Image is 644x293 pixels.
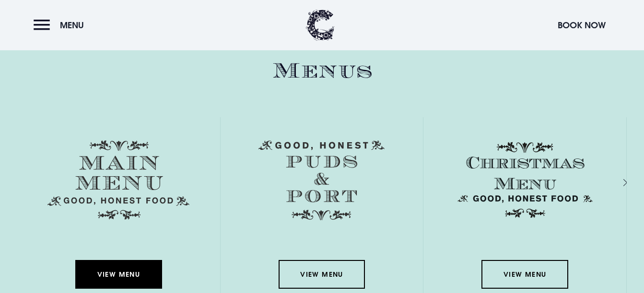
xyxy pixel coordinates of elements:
div: Next slide [610,176,620,190]
a: View Menu [75,260,162,289]
img: Christmas Menu SVG [454,140,596,220]
img: Menu main menu [47,140,189,220]
h2: Menus [17,58,627,84]
span: Menu [60,20,84,31]
img: Menu puds and port [258,140,385,221]
img: Clandeboye Lodge [306,10,335,41]
button: Book Now [553,15,610,35]
button: Menu [34,15,89,35]
a: View Menu [481,260,568,289]
a: View Menu [279,260,365,289]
